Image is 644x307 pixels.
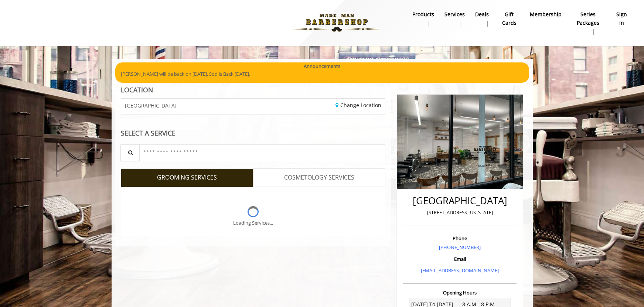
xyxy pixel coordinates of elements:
[439,244,481,250] a: [PHONE_NUMBER]
[475,10,489,18] b: Deals
[335,102,381,109] a: Change Location
[610,9,633,28] a: sign insign in
[405,209,515,216] p: [STREET_ADDRESS][US_STATE]
[405,256,515,262] h3: Email
[403,290,517,295] h3: Opening Hours
[572,10,605,27] b: Series packages
[567,9,610,37] a: Series packagesSeries packages
[120,144,140,161] button: Service Search
[233,219,273,227] div: Loading Services...
[121,187,386,236] div: Grooming services
[121,85,153,94] b: LOCATION
[405,236,515,241] h3: Phone
[439,9,470,28] a: ServicesServices
[304,62,340,70] b: Announcements
[121,130,386,137] div: SELECT A SERVICE
[157,173,217,183] span: GROOMING SERVICES
[405,195,515,206] h2: [GEOGRAPHIC_DATA]
[525,9,567,28] a: MembershipMembership
[470,9,494,28] a: DealsDeals
[125,103,177,108] span: [GEOGRAPHIC_DATA]
[286,3,388,43] img: Made Man Barbershop logo
[615,10,628,27] b: sign in
[530,10,562,18] b: Membership
[121,70,524,78] p: [PERSON_NAME] will be back on [DATE]. Sod is Back [DATE].
[407,9,439,28] a: Productsproducts
[412,10,434,18] b: products
[499,10,519,27] b: gift cards
[284,173,354,183] span: COSMETOLOGY SERVICES
[444,10,465,18] b: Services
[494,9,525,37] a: Gift cardsgift cards
[421,267,499,274] a: [EMAIL_ADDRESS][DOMAIN_NAME]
